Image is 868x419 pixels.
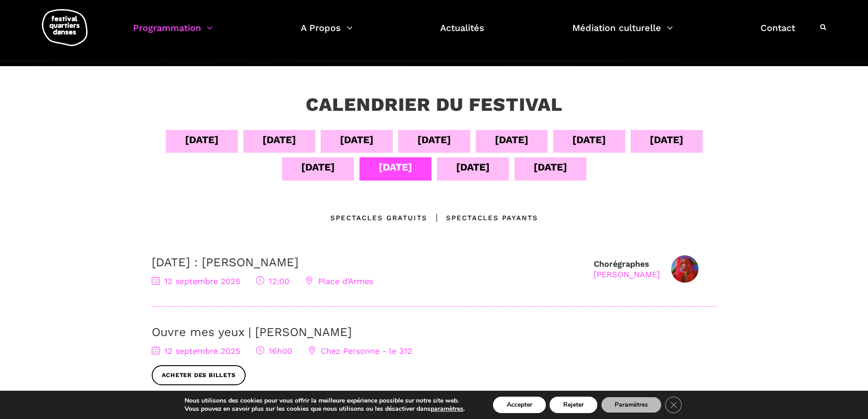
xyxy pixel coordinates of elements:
a: Programmation [133,20,213,47]
div: [DATE] [572,132,606,148]
div: [DATE] [262,132,296,148]
span: 12 septembre 2025 [152,276,240,286]
div: Spectacles gratuits [330,212,427,223]
span: 12:00 [256,276,289,286]
span: 12 septembre 2025 [152,346,240,356]
div: [DATE] [650,132,683,148]
a: Actualités [440,20,484,47]
div: [DATE] [456,159,490,175]
a: Acheter des billets [152,365,246,386]
a: Contact [760,20,795,47]
span: Place d'Armes [305,276,373,286]
div: [DATE] [534,159,567,175]
button: Close GDPR Cookie Banner [665,397,682,413]
div: [DATE] [340,132,374,148]
a: Ouvre mes yeux | [PERSON_NAME] [152,325,352,339]
span: 16h00 [256,346,292,356]
button: Rejeter [550,397,597,413]
a: A Propos [301,20,353,47]
span: Chez Personne - le 312 [308,346,412,356]
img: Nicholas Bellefleur [671,255,699,283]
a: Médiation culturelle [572,20,673,47]
h3: Calendrier du festival [306,93,563,116]
a: [DATE] : [PERSON_NAME] [152,255,298,269]
div: [DATE] [379,159,412,175]
div: Chorégraphes [594,259,660,280]
div: [DATE] [185,132,219,148]
div: Spectacles Payants [427,212,538,223]
p: Nous utilisons des cookies pour vous offrir la meilleure expérience possible sur notre site web. [185,397,465,405]
div: [PERSON_NAME] [594,269,660,279]
button: Paramètres [601,397,662,413]
p: Vous pouvez en savoir plus sur les cookies que nous utilisons ou les désactiver dans . [185,405,465,413]
button: Accepter [493,397,546,413]
button: paramètres [431,405,463,413]
img: logo-fqd-med [42,9,87,46]
div: [DATE] [417,132,451,148]
div: [DATE] [495,132,529,148]
div: [DATE] [301,159,335,175]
